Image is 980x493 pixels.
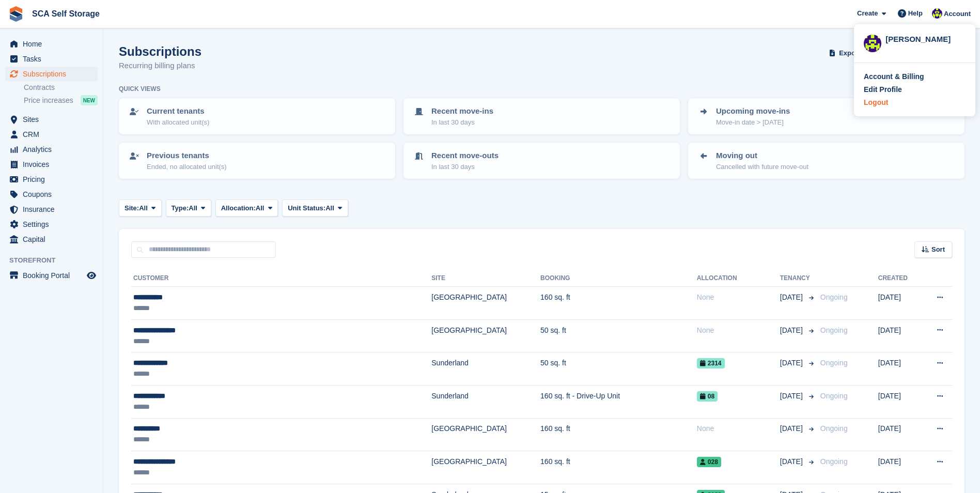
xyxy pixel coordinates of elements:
[431,418,540,451] td: [GEOGRAPHIC_DATA]
[716,150,808,162] p: Moving out
[147,150,227,162] p: Previous tenants
[689,99,963,133] a: Upcoming move-ins Move-in date > [DATE]
[5,52,98,66] a: menu
[431,117,493,128] p: In last 30 days
[780,391,805,402] span: [DATE]
[540,270,697,287] th: Booking
[5,67,98,81] a: menu
[697,270,780,287] th: Allocation
[119,44,201,58] h1: Subscriptions
[697,358,725,368] span: 2314
[820,359,848,367] span: Ongoing
[147,105,209,117] p: Current tenants
[119,84,161,94] h6: Quick views
[125,203,139,213] span: Site:
[23,157,85,172] span: Invoices
[864,97,966,108] a: Logout
[119,60,201,72] p: Recurring billing plans
[878,287,921,320] td: [DATE]
[878,352,921,386] td: [DATE]
[431,451,540,484] td: [GEOGRAPHIC_DATA]
[23,127,85,142] span: CRM
[5,142,98,157] a: menu
[885,34,966,43] div: [PERSON_NAME]
[131,270,431,287] th: Customer
[221,203,256,213] span: Allocation:
[120,144,394,178] a: Previous tenants Ended, no allocated unit(s)
[820,424,848,433] span: Ongoing
[431,319,540,352] td: [GEOGRAPHIC_DATA]
[28,5,104,22] a: SCA Self Storage
[147,117,209,128] p: With allocated unit(s)
[5,37,98,51] a: menu
[864,35,881,52] img: Thomas Webb
[878,451,921,484] td: [DATE]
[282,199,348,217] button: Unit Status: All
[689,144,963,178] a: Moving out Cancelled with future move-out
[431,385,540,418] td: Sunderland
[431,105,493,117] p: Recent move-ins
[172,203,189,213] span: Type:
[780,325,805,336] span: [DATE]
[24,83,98,93] a: Contracts
[540,451,697,484] td: 160 sq. ft
[697,391,718,402] span: 08
[325,203,334,213] span: All
[931,244,945,255] span: Sort
[864,71,924,82] div: Account & Billing
[944,9,971,19] span: Account
[215,199,278,217] button: Allocation: All
[820,293,848,301] span: Ongoing
[780,292,805,303] span: [DATE]
[827,44,873,61] button: Export
[878,385,921,418] td: [DATE]
[5,157,98,172] a: menu
[23,52,85,66] span: Tasks
[405,99,679,133] a: Recent move-ins In last 30 days
[697,292,780,303] div: None
[23,67,85,81] span: Subscriptions
[540,352,697,386] td: 50 sq. ft
[166,199,211,217] button: Type: All
[431,150,499,162] p: Recent move-outs
[878,270,921,287] th: Created
[5,232,98,246] a: menu
[189,203,197,213] span: All
[864,84,902,95] div: Edit Profile
[864,97,888,108] div: Logout
[5,268,98,283] a: menu
[864,84,966,95] a: Edit Profile
[431,287,540,320] td: [GEOGRAPHIC_DATA]
[780,270,816,287] th: Tenancy
[864,71,966,82] a: Account & Billing
[540,287,697,320] td: 160 sq. ft
[5,202,98,217] a: menu
[932,8,942,19] img: Thomas Webb
[540,385,697,418] td: 160 sq. ft - Drive-Up Unit
[288,203,325,213] span: Unit Status:
[24,95,98,106] a: Price increases NEW
[24,96,73,105] span: Price increases
[23,112,85,127] span: Sites
[857,8,878,19] span: Create
[780,423,805,434] span: [DATE]
[147,162,227,172] p: Ended, no allocated unit(s)
[878,319,921,352] td: [DATE]
[716,162,808,172] p: Cancelled with future move-out
[878,418,921,451] td: [DATE]
[81,95,98,105] div: NEW
[716,105,790,117] p: Upcoming move-ins
[908,8,923,19] span: Help
[5,127,98,142] a: menu
[697,325,780,336] div: None
[431,270,540,287] th: Site
[23,217,85,232] span: Settings
[256,203,265,213] span: All
[820,457,848,466] span: Ongoing
[120,99,394,133] a: Current tenants With allocated unit(s)
[119,199,162,217] button: Site: All
[23,142,85,157] span: Analytics
[23,172,85,187] span: Pricing
[540,319,697,352] td: 50 sq. ft
[540,418,697,451] td: 160 sq. ft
